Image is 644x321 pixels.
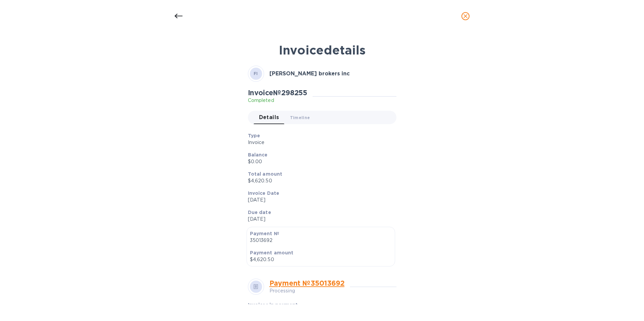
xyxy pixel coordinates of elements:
a: Payment № 35013692 [269,279,345,287]
b: Balance [248,152,268,157]
button: close [457,8,474,24]
p: Completed [248,97,308,104]
b: [PERSON_NAME] brokers inc [269,70,350,77]
span: Details [259,113,279,122]
p: $0.00 [248,158,391,165]
p: [DATE] [248,197,391,204]
b: Total amount [248,171,283,177]
b: Invoice details [279,43,365,58]
b: Type [248,133,260,138]
p: 35013692 [250,237,392,244]
h2: Invoice № 298255 [248,88,308,97]
b: Due date [248,210,271,215]
p: Processing [269,287,345,294]
p: $4,620.50 [250,256,392,263]
p: $4,620.50 [248,177,391,184]
p: Invoice [248,139,391,146]
b: Payment № [250,231,279,236]
b: Invoices in payment [248,302,298,308]
b: FI [254,71,258,76]
b: Payment amount [250,250,294,255]
b: Invoice Date [248,190,280,196]
span: Timeline [290,114,310,121]
p: [DATE] [248,216,391,223]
